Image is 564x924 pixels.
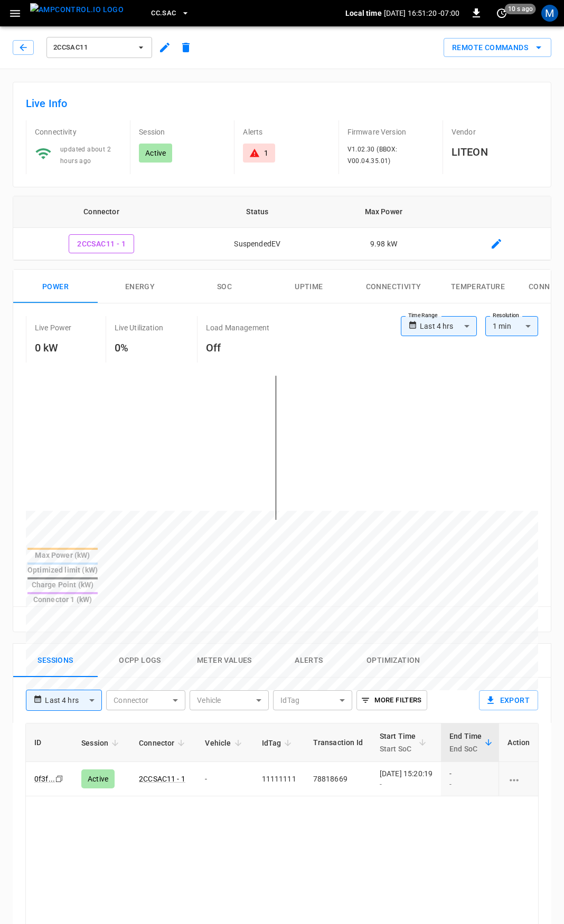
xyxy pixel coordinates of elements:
button: Energy [98,270,182,303]
h6: 0% [115,339,163,356]
button: Temperature [436,270,520,303]
span: Start TimeStart SoC [380,730,430,755]
p: Live Utilization [115,322,163,333]
button: Connectivity [351,270,436,303]
span: End TimeEnd SoC [449,730,495,755]
span: CC.SAC [151,7,176,20]
p: Session [139,127,225,137]
label: Resolution [493,311,519,320]
button: Power [13,270,98,303]
div: 1 min [485,316,538,336]
th: ID [26,723,73,762]
td: SuspendedEV [190,228,325,261]
button: CC.SAC [147,3,194,24]
span: Session [81,737,122,749]
button: SOC [182,270,267,303]
th: Connector [13,196,190,228]
h6: 0 kW [35,339,72,356]
img: ampcontrol.io logo [30,3,124,16]
div: 1 [264,148,268,158]
p: Connectivity [35,127,121,137]
div: charging session options [507,774,530,784]
th: Action [499,723,538,762]
div: profile-icon [541,5,558,22]
p: Active [145,148,166,158]
p: [DATE] 16:51:20 -07:00 [384,8,459,18]
p: Vendor [452,127,538,137]
div: Last 4 hrs [420,316,477,336]
span: updated about 2 hours ago [60,146,111,165]
h6: Live Info [26,95,538,112]
button: Alerts [267,644,351,678]
h6: LITEON [452,144,538,160]
p: Load Management [206,322,269,333]
p: Alerts [243,127,330,137]
button: Optimization [351,644,436,678]
button: Meter Values [182,644,267,678]
span: IdTag [262,737,295,749]
p: Firmware Version [347,127,434,137]
h6: Off [206,339,269,356]
label: Time Range [408,311,438,320]
span: Vehicle [205,737,245,749]
div: Last 4 hrs [45,690,102,710]
span: 2CCSAC11 [53,42,131,54]
button: Remote Commands [444,38,551,58]
th: Transaction Id [305,723,371,762]
button: 2CCSAC11 [46,37,152,58]
div: End Time [449,730,482,755]
div: Start Time [380,730,416,755]
p: Live Power [35,322,72,333]
span: Connector [139,737,188,749]
td: 9.98 kW [325,228,443,261]
table: connector table [13,196,551,261]
button: More Filters [356,690,427,710]
th: Max Power [325,196,443,228]
button: Uptime [267,270,351,303]
button: Sessions [13,644,98,678]
div: remote commands options [444,38,551,58]
button: Export [479,690,538,710]
p: End SoC [449,742,482,755]
button: set refresh interval [493,5,510,22]
p: Start SoC [380,742,416,755]
th: Status [190,196,325,228]
button: Ocpp logs [98,644,182,678]
span: 10 s ago [505,4,536,14]
button: 2CCSAC11 - 1 [69,234,134,254]
p: Local time [345,8,382,18]
span: V1.02.30 (BBOX: V00.04.35.01) [347,146,398,165]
